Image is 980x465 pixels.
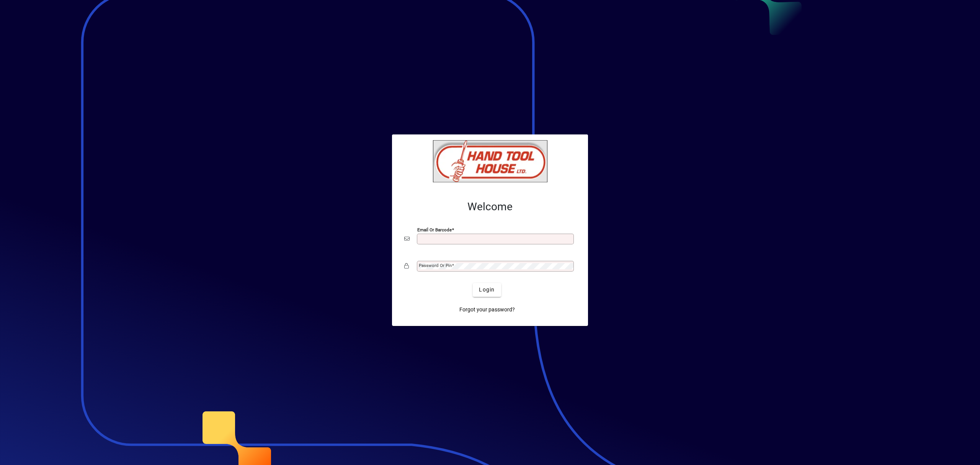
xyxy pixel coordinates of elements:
span: Forgot your password? [459,306,515,314]
button: Login [473,283,501,297]
span: Login [479,286,495,294]
h2: Welcome [404,200,576,213]
mat-label: Email or Barcode [417,227,452,232]
mat-label: Password or Pin [419,263,452,268]
a: Forgot your password? [456,303,518,317]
